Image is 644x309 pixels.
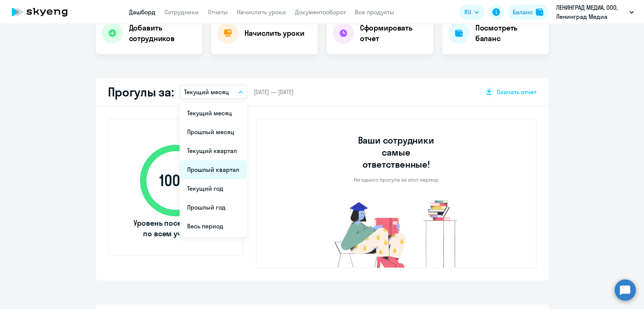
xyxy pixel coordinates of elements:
[475,23,543,44] h4: Посмотреть баланс
[347,134,444,170] h3: Ваши сотрудники самые ответственные!
[497,88,536,96] span: Скачать отчет
[164,8,199,16] a: Сотрудники
[355,8,394,16] a: Все продукты
[295,8,346,16] a: Документооборот
[129,8,155,16] a: Дашборд
[237,8,286,16] a: Начислить уроки
[360,23,427,44] h4: Сформировать отчет
[244,28,304,38] h4: Начислить уроки
[536,8,543,16] img: balance
[129,23,196,44] h4: Добавить сотрудников
[208,8,228,16] a: Отчеты
[513,8,533,17] div: Баланс
[556,3,626,21] p: ЛЕНИНГРАД МЕДИА, ООО, Ленинград Медиа
[132,218,219,239] span: Уровень посещаемости по всем ученикам
[508,5,548,20] button: Балансbalance
[459,5,484,20] button: RU
[354,176,438,183] p: Ни одного прогула за этот период
[464,8,471,17] span: RU
[132,171,219,190] span: 100 %
[254,88,294,96] span: [DATE] — [DATE]
[552,3,638,21] button: ЛЕНИНГРАД МЕДИА, ООО, Ленинград Медиа
[108,84,174,99] h2: Прогулы за:
[180,102,247,237] ul: RU
[320,198,472,268] img: no-truants
[184,87,229,96] p: Текущий месяц
[180,85,247,99] button: Текущий месяц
